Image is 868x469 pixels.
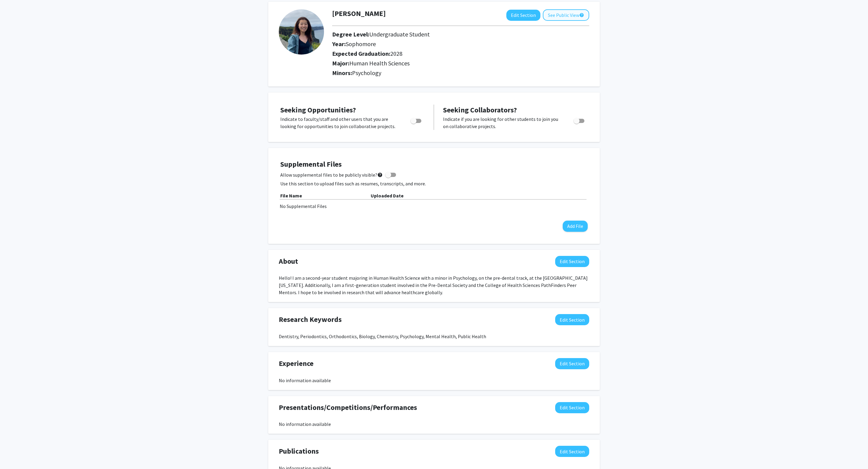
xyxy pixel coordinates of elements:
[371,193,404,199] b: Uploaded Date
[390,50,402,57] span: 2028
[279,333,589,340] div: Dentistry, Periodontics, Orthodontics, Biology, Chemistry, Psychology, Mental Health, Public Health
[349,59,410,67] span: Human Health Sciences
[332,31,562,38] h2: Degree Level:
[280,105,356,115] span: Seeking Opportunities?
[555,314,589,325] button: Edit Research Keywords
[279,314,342,325] span: Research Keywords
[408,115,425,124] div: Toggle
[280,160,588,169] h4: Supplemental Files
[346,40,376,48] span: Sophomore
[571,115,588,124] div: Toggle
[279,446,319,457] span: Publications
[555,256,589,267] button: Edit About
[279,9,324,55] img: Profile Picture
[332,50,562,57] h2: Expected Graduation:
[332,60,589,67] h2: Major:
[555,358,589,369] button: Edit Experience
[506,10,540,21] button: Edit Section
[5,442,26,464] iframe: Chat
[332,40,562,48] h2: Year:
[280,171,383,178] span: Allow supplemental files to be publicly visible?
[279,420,589,428] div: No information available
[443,115,562,130] p: Indicate if you are looking for other students to join you on collaborative projects.
[543,9,589,21] button: See Public View
[352,69,381,77] span: Psychology
[279,402,417,413] span: Presentations/Competitions/Performances
[332,9,386,18] h1: [PERSON_NAME]
[279,256,298,267] span: About
[563,221,588,232] button: Add File
[443,105,517,115] span: Seeking Collaborators?
[280,193,302,199] b: File Name
[555,446,589,457] button: Edit Publications
[280,203,588,210] div: No Supplemental Files
[332,69,589,77] h2: Minors:
[280,115,399,130] p: Indicate to faculty/staff and other users that you are looking for opportunities to join collabor...
[369,30,430,38] span: Undergraduate Student
[377,171,383,178] mat-icon: help
[579,11,584,19] mat-icon: help
[555,402,589,413] button: Edit Presentations/Competitions/Performances
[279,274,589,296] div: Hello! I am a second-year student majoring in Human Health Science with a minor in Psychology, on...
[279,377,589,384] div: No information available
[280,180,588,187] p: Use this section to upload files such as resumes, transcripts, and more.
[279,358,313,369] span: Experience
